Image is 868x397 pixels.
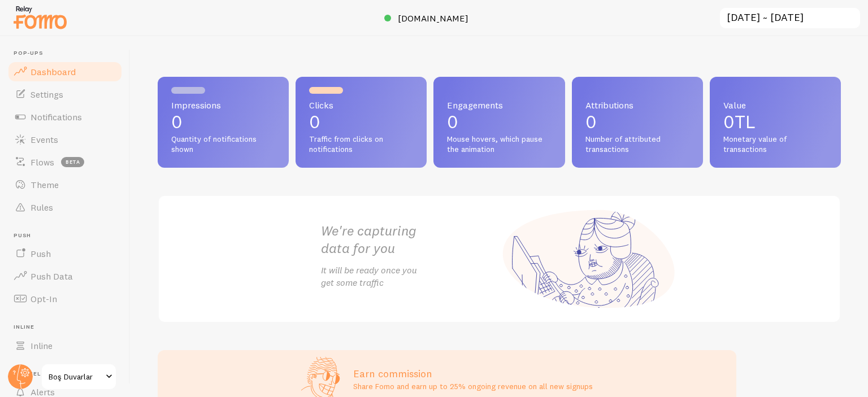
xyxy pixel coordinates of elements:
[309,113,413,131] p: 0
[723,134,827,154] span: Monetary value of transactions
[585,113,689,131] p: 0
[7,83,123,106] a: Settings
[309,134,413,154] span: Traffic from clicks on notifications
[31,66,76,77] span: Dashboard
[12,3,68,32] img: fomo-relay-logo-orange.svg
[7,265,123,287] a: Push Data
[31,271,73,282] span: Push Data
[14,50,123,57] span: Pop-ups
[49,370,102,383] span: Boş Duvarlar
[7,334,123,357] a: Inline
[31,202,53,213] span: Rules
[585,134,689,154] span: Number of attributed transactions
[61,157,84,167] span: beta
[353,367,593,380] h3: Earn commission
[447,134,551,154] span: Mouse hovers, which pause the animation
[7,287,123,310] a: Opt-In
[31,248,51,259] span: Push
[585,101,689,110] span: Attributions
[14,324,123,331] span: Inline
[31,156,54,168] span: Flows
[723,111,756,133] span: 0TL
[447,101,551,110] span: Engagements
[14,232,123,239] span: Push
[321,264,500,290] p: It will be ready once you get some traffic
[171,134,275,154] span: Quantity of notifications shown
[321,222,500,257] h2: We're capturing data for you
[723,101,827,110] span: Value
[353,381,593,392] p: Share Fomo and earn up to 25% ongoing revenue on all new signups
[7,151,123,173] a: Flows beta
[171,101,275,110] span: Impressions
[7,60,123,83] a: Dashboard
[31,111,82,123] span: Notifications
[309,101,413,110] span: Clicks
[447,113,551,131] p: 0
[7,106,123,128] a: Notifications
[171,113,275,131] p: 0
[41,363,117,390] a: Boş Duvarlar
[7,173,123,196] a: Theme
[31,293,57,304] span: Opt-In
[7,128,123,151] a: Events
[7,242,123,265] a: Push
[31,340,53,351] span: Inline
[31,134,58,145] span: Events
[31,89,63,100] span: Settings
[31,179,59,190] span: Theme
[7,196,123,219] a: Rules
